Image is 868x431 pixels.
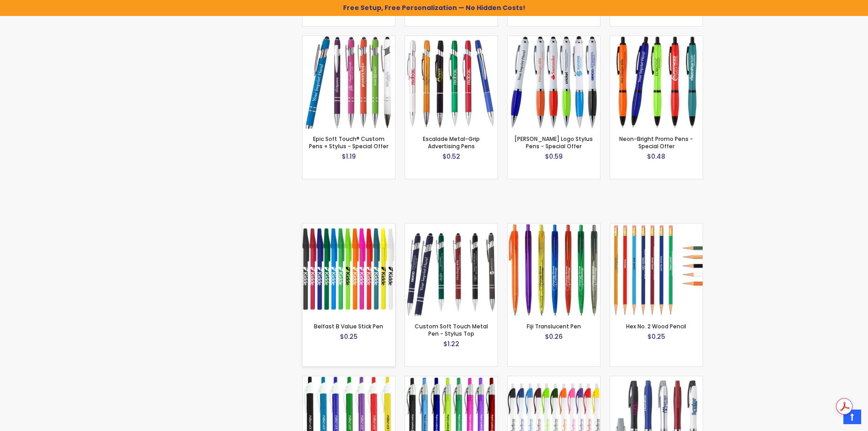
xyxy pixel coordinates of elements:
img: Neon-Bright Promo Pens - Special Offer [610,36,703,129]
a: Epic Soft Touch® Custom Pens + Stylus - Special Offer [309,135,388,150]
a: Kimberly Logo Stylus Pens - Special Offer [508,36,600,43]
span: $0.59 [545,152,563,161]
a: Fiji Translucent Pen [527,322,581,330]
iframe: Google Customer Reviews [793,406,868,431]
a: [PERSON_NAME] Logo Stylus Pens - Special Offer [514,135,593,150]
a: Preston Translucent Pen [405,376,498,384]
span: $1.22 [443,339,459,348]
a: Escalade Metal-Grip Advertising Pens [405,36,498,43]
img: Escalade Metal-Grip Advertising Pens [405,36,498,129]
span: $0.25 [647,332,665,341]
img: Belfast B Value Stick Pen [303,223,395,316]
img: Kimberly Logo Stylus Pens - Special Offer [508,36,600,129]
span: $0.48 [647,152,665,161]
a: Fiji Translucent Pen [508,223,600,231]
a: Hex No. 2 Wood Pencil [626,322,686,330]
span: $0.26 [545,332,563,341]
a: Neon-Bright Promo Pens - Special Offer [619,135,693,150]
a: Custom Soft Touch Metal Pen - Stylus Top [415,322,488,338]
img: Hex No. 2 Wood Pencil [610,223,703,316]
a: Preston W Click Pen [508,376,600,384]
a: Preston B Click Pen [303,376,395,384]
img: Custom Soft Touch Metal Pen - Stylus Top [405,223,498,316]
span: $0.25 [340,332,358,341]
a: Custom Soft Touch Metal Pen - Stylus Top [405,223,498,231]
a: Belfast B Value Stick Pen [314,322,383,330]
a: Hex No. 2 Wood Pencil [610,223,703,231]
a: Escalade Metal-Grip Advertising Pens [423,135,480,150]
a: Belfast B Value Stick Pen [303,223,395,231]
img: Epic Soft Touch® Custom Pens + Stylus - Special Offer [303,36,395,129]
a: Epic Soft Touch® Custom Pens + Stylus - Special Offer [303,36,395,43]
span: $0.52 [442,152,460,161]
span: $1.19 [342,152,356,161]
a: Souvenir® Lyric Pen [610,376,703,384]
img: Fiji Translucent Pen [508,223,600,316]
a: Neon-Bright Promo Pens - Special Offer [610,36,703,43]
